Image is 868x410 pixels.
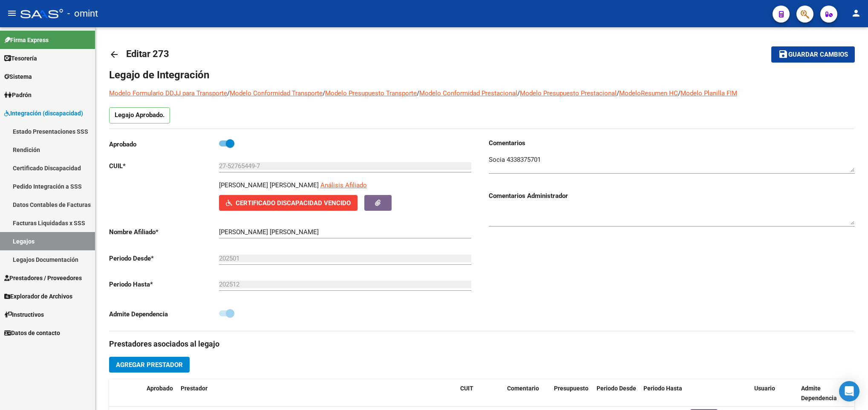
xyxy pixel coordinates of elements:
a: Modelo Planilla FIM [681,89,737,97]
p: Nombre Afiliado [109,227,219,237]
datatable-header-cell: Aprobado [143,379,177,407]
span: Prestador [181,385,208,392]
mat-icon: menu [7,8,17,18]
span: Periodo Desde [597,385,636,392]
span: Prestadores / Proveedores [4,273,82,283]
span: Instructivos [4,310,44,319]
span: Presupuesto [554,385,588,392]
span: Guardar cambios [788,51,848,59]
a: ModeloResumen HC [619,89,678,97]
span: Firma Express [4,35,49,45]
h3: Comentarios [489,138,855,148]
mat-icon: save [778,49,788,59]
a: Modelo Conformidad Transporte [230,89,323,97]
a: Modelo Presupuesto Transporte [325,89,417,97]
span: Certificado Discapacidad Vencido [236,199,351,207]
a: Modelo Formulario DDJJ para Transporte [109,89,227,97]
h3: Comentarios Administrador [489,191,855,201]
span: Integración (discapacidad) [4,109,83,118]
h3: Prestadores asociados al legajo [109,338,854,350]
span: - omint [67,4,98,23]
mat-icon: person [851,8,861,18]
span: Análisis Afiliado [320,181,367,189]
span: Editar 273 [126,49,169,59]
datatable-header-cell: CUIT [457,379,504,407]
span: Padrón [4,90,32,100]
datatable-header-cell: Usuario [751,379,798,407]
p: CUIL [109,161,219,171]
button: Guardar cambios [771,46,855,62]
span: Comentario [507,385,539,392]
p: [PERSON_NAME] [PERSON_NAME] [219,181,319,190]
p: Periodo Hasta [109,280,219,289]
datatable-header-cell: Comentario [504,379,551,407]
p: Periodo Desde [109,254,219,263]
button: Certificado Discapacidad Vencido [219,195,358,211]
span: Tesorería [4,54,37,63]
span: Explorador de Archivos [4,292,72,301]
span: Agregar Prestador [116,361,183,369]
datatable-header-cell: Presupuesto [551,379,593,407]
p: Legajo Aprobado. [109,107,170,123]
span: Aprobado [147,385,173,392]
button: Agregar Prestador [109,357,190,373]
datatable-header-cell: Prestador [177,379,457,407]
span: Sistema [4,72,32,81]
span: CUIT [460,385,473,392]
datatable-header-cell: Periodo Desde [593,379,640,407]
div: Open Intercom Messenger [839,381,859,401]
h1: Legajo de Integración [109,68,854,82]
p: Aprobado [109,140,219,149]
a: Modelo Presupuesto Prestacional [520,89,617,97]
datatable-header-cell: Admite Dependencia [798,379,845,407]
a: Modelo Conformidad Prestacional [419,89,517,97]
span: Usuario [754,385,775,392]
span: Admite Dependencia [801,385,837,401]
span: Periodo Hasta [643,385,682,392]
mat-icon: arrow_back [109,49,119,60]
p: Admite Dependencia [109,310,219,319]
span: Datos de contacto [4,328,60,338]
datatable-header-cell: Periodo Hasta [640,379,687,407]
